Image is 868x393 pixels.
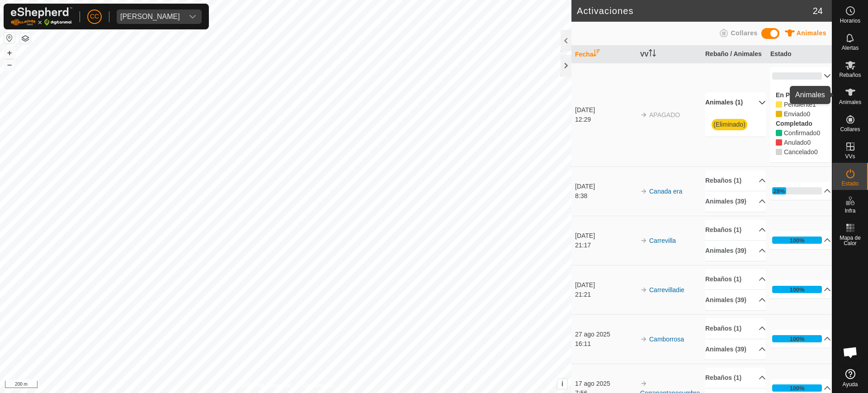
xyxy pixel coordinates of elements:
[705,113,766,137] p-accordion-content: Animales (1)
[807,110,811,118] span: Sent
[640,336,647,343] img: arrow
[184,9,202,24] div: dropdown trigger
[640,188,647,195] img: arrow
[772,335,822,342] div: 100%
[774,187,785,195] div: 28%
[575,280,636,290] div: [DATE]
[575,241,636,250] div: 21:17
[776,130,782,136] i: 0 Confirmed
[784,139,807,146] span: Overridden
[575,330,636,339] div: 27 ago 2025
[649,336,684,343] a: Camborrosa
[772,237,822,244] div: 100%
[839,99,861,105] span: Animales
[784,101,812,108] span: Pendiente
[705,269,766,289] p-accordion-header: Rebaños (1)
[812,101,816,108] span: Pending
[770,182,831,200] p-accordion-header: 28%
[844,208,855,213] span: Infra
[770,330,831,348] p-accordion-header: 100%
[640,380,647,387] img: arrow
[239,381,291,389] a: Política de Privacidad
[705,368,766,388] p-accordion-header: Rebaños (1)
[835,235,866,246] span: Mapa de Calor
[776,101,782,108] i: 1 Pending 46817,
[575,115,636,124] div: 12:29
[557,379,567,389] button: i
[790,384,805,393] div: 100%
[705,318,766,339] p-accordion-header: Rebaños (1)
[776,111,782,117] i: 0 Sent
[575,191,636,201] div: 8:38
[11,7,72,26] img: Logo Gallagher
[577,5,813,16] h2: Activaciones
[776,91,813,99] label: En Progreso
[649,111,680,118] span: APAGADO
[302,381,332,389] a: Contáctenos
[842,45,859,51] span: Alertas
[816,129,820,137] span: Confirmed
[649,188,682,195] a: Canada era
[575,339,636,349] div: 16:11
[575,182,636,191] div: [DATE]
[637,46,702,63] th: VV
[712,119,747,130] span: (Eliminado)
[784,148,814,156] span: Cancelled
[772,187,822,194] div: 28%
[790,335,805,343] div: 100%
[772,72,822,80] div: 0%
[767,46,832,63] th: Estado
[843,382,858,387] span: Ayuda
[561,380,563,388] span: i
[797,29,826,37] span: Animales
[705,241,766,261] p-accordion-header: Animales (39)
[832,365,868,391] a: Ayuda
[640,286,647,294] img: arrow
[807,139,811,146] span: Overridden
[813,4,823,18] span: 24
[776,120,812,127] label: Completado
[575,105,636,115] div: [DATE]
[776,149,782,155] i: 0 Cancelled
[649,237,676,244] a: Carrevilla
[772,384,822,392] div: 100%
[575,290,636,299] div: 21:21
[4,47,15,58] button: +
[649,286,684,294] a: Carrevilladie
[649,51,656,58] p-sorticon: Activar para ordenar
[770,231,831,249] p-accordion-header: 100%
[4,59,15,70] button: –
[705,170,766,191] p-accordion-header: Rebaños (1)
[4,33,15,43] button: Restablecer Mapa
[702,46,767,63] th: Rebaño / Animales
[839,72,861,78] span: Rebaños
[837,339,864,366] div: Chat abierto
[705,290,766,310] p-accordion-header: Animales (39)
[784,129,816,137] span: Confirmed
[593,51,600,58] p-sorticon: Activar para ordenar
[705,339,766,360] p-accordion-header: Animales (39)
[772,286,822,293] div: 100%
[814,148,818,156] span: Cancelled
[845,154,855,159] span: VVs
[90,12,99,21] span: CC
[790,285,805,294] div: 100%
[770,67,831,85] p-accordion-header: 0%
[776,139,782,146] i: 0 Overridden
[705,220,766,240] p-accordion-header: Rebaños (1)
[731,29,757,37] span: Collares
[575,379,636,388] div: 17 ago 2025
[770,85,831,162] p-accordion-content: 0%
[840,18,860,24] span: Horarios
[575,231,636,241] div: [DATE]
[571,46,637,63] th: Fecha
[640,237,647,244] img: arrow
[842,181,859,186] span: Estado
[117,9,184,24] span: ALBINO APARICIO MARTINEZ
[770,280,831,298] p-accordion-header: 100%
[20,33,31,44] button: Capas del Mapa
[705,92,766,113] p-accordion-header: Animales (1)
[784,110,807,118] span: Pending
[790,236,805,245] div: 100%
[840,127,860,132] span: Collares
